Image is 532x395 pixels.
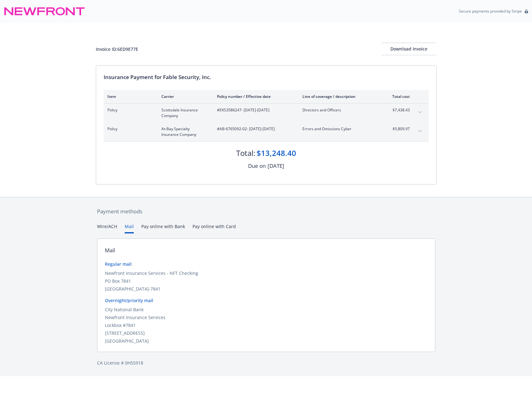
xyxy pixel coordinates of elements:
[97,223,117,233] button: Wire/ACH
[105,261,427,267] div: Regular mail
[107,94,151,99] div: Item
[415,126,425,136] button: expand content
[217,107,292,113] span: #EKS3586247 - [DATE]-[DATE]
[105,306,427,313] div: City National Bank
[107,126,151,132] span: Policy
[302,126,376,132] span: Errors and Omissions Cyber
[302,107,376,113] span: Directors and Officers
[104,73,429,81] div: Insurance Payment for Fable Security, Inc.
[105,330,427,336] div: [STREET_ADDRESS]
[125,223,134,233] button: Mail
[386,107,410,113] span: $7,438.43
[104,122,429,141] div: PolicyAt-Bay Specialty Insurance Company#AB-6765092-02- [DATE]-[DATE]Errors and Omissions Cyber$5...
[97,207,435,216] div: Payment methods
[268,162,284,170] div: [DATE]
[236,148,255,158] div: Total:
[105,297,427,304] div: Overnight/priority mail
[193,223,236,233] button: Pay online with Card
[141,223,185,233] button: Pay online with Bank
[302,94,376,99] div: Line of coverage / description
[105,338,427,344] div: [GEOGRAPHIC_DATA]
[161,94,207,99] div: Carrier
[386,126,410,132] span: $5,809.97
[96,46,138,52] div: Invoice ID: 6ED9E77E
[105,286,427,292] div: [GEOGRAPHIC_DATA]-7841
[382,43,437,55] div: Download Invoice
[217,94,292,99] div: Policy number / Effective date
[161,126,207,137] span: At-Bay Specialty Insurance Company
[382,43,437,55] button: Download Invoice
[217,126,292,132] span: #AB-6765092-02 - [DATE]-[DATE]
[104,104,429,122] div: PolicyScottsdale Insurance Company#EKS3586247- [DATE]-[DATE]Directors and Officers$7,438.43expand...
[459,8,522,14] p: Secure payments provided by Stripe
[105,278,427,284] div: PO Box 7841
[107,107,151,113] span: Policy
[386,94,410,99] div: Total cost
[161,107,207,119] span: Scottsdale Insurance Company
[105,270,427,276] div: Newfront Insurance Services - NFT Checking
[257,148,296,158] div: $13,248.40
[248,162,266,170] div: Due on
[97,360,435,366] div: CA License # 0H55918
[105,322,427,328] div: Lockbox #7841
[415,107,425,117] button: expand content
[105,246,115,254] div: Mail
[105,314,427,321] div: Newfront Insurance Services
